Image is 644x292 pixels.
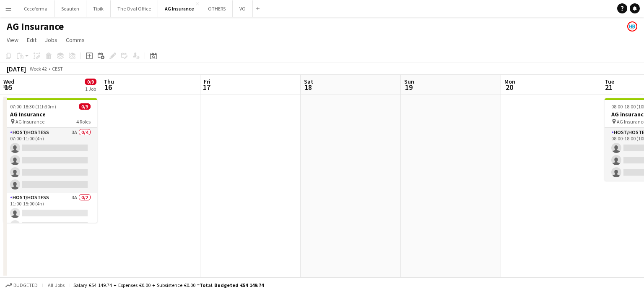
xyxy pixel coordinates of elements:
[111,0,158,17] button: The Oval Office
[304,78,313,85] span: Sat
[45,36,57,44] span: Jobs
[3,78,14,85] span: Wed
[79,103,91,110] span: 0/9
[27,36,36,44] span: Edit
[23,34,40,45] a: Edit
[52,66,63,72] div: CEST
[2,82,14,92] span: 15
[603,82,614,92] span: 21
[3,34,22,45] a: View
[85,79,96,85] span: 0/9
[233,0,253,17] button: VO
[102,82,114,92] span: 16
[3,110,97,118] h3: AG Insurance
[4,281,39,290] button: Budgeted
[76,118,91,125] span: 4 Roles
[404,78,414,85] span: Sun
[403,82,414,92] span: 19
[204,78,210,85] span: Fri
[504,78,515,85] span: Mon
[605,78,614,85] span: Tue
[503,82,515,92] span: 20
[46,282,66,288] span: All jobs
[7,36,18,44] span: View
[16,118,44,125] span: AG Insurance
[55,0,86,17] button: Seauton
[200,282,264,288] span: Total Budgeted €54 149.74
[158,0,201,17] button: AG Insurance
[85,86,96,92] div: 1 Job
[62,34,88,45] a: Comms
[17,0,55,17] button: Cecoforma
[3,193,97,234] app-card-role: Host/Hostess3A0/211:00-15:00 (4h)
[7,20,64,33] h1: AG Insurance
[42,34,61,45] a: Jobs
[28,66,49,72] span: Week 42
[13,282,38,288] span: Budgeted
[10,103,56,110] span: 07:00-18:30 (11h30m)
[627,21,637,32] app-user-avatar: HR Team
[303,82,313,92] span: 18
[104,78,114,85] span: Thu
[73,282,264,288] div: Salary €54 149.74 + Expenses €0.00 + Subsistence €0.00 =
[201,0,233,17] button: OTHERS
[86,0,111,17] button: Tipik
[3,98,97,223] app-job-card: 07:00-18:30 (11h30m)0/9AG Insurance AG Insurance4 RolesHost/Hostess3A0/407:00-11:00 (4h) Host/Hos...
[7,65,26,73] div: [DATE]
[203,82,210,92] span: 17
[66,36,85,44] span: Comms
[3,128,97,193] app-card-role: Host/Hostess3A0/407:00-11:00 (4h)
